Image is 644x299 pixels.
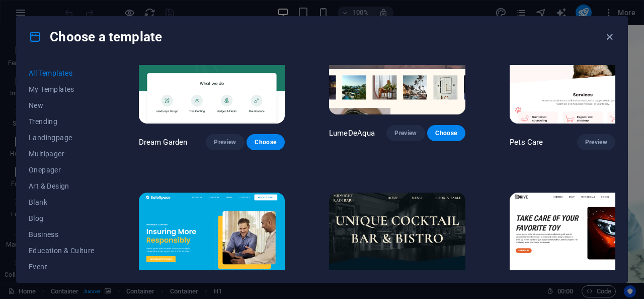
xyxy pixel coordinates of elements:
button: Education & Culture [29,243,95,259]
button: New [29,97,95,113]
span: Art & Design [29,182,95,190]
button: Blank [29,194,95,210]
p: Pets Care [510,137,543,147]
span: All Templates [29,69,95,77]
p: Dream Garden [139,137,188,147]
button: Business [29,226,95,243]
span: Choose [435,129,457,137]
button: My Templates [29,81,95,97]
span: Preview [214,138,236,146]
span: Event [29,263,95,271]
span: Preview [585,138,607,146]
button: Choose [247,134,285,150]
button: Onepager [29,162,95,178]
button: Blog [29,210,95,226]
span: My Templates [29,85,95,93]
h4: Choose a template [29,29,162,45]
span: Choose [255,138,277,146]
button: Multipager [29,146,95,162]
button: All Templates [29,65,95,81]
button: Trending [29,113,95,130]
span: Education & Culture [29,247,95,255]
button: Landingpage [29,130,95,146]
span: Onepager [29,166,95,174]
span: Multipager [29,150,95,158]
span: Blank [29,198,95,206]
p: LumeDeAqua [329,128,375,138]
span: Business [29,230,95,238]
button: Event [29,259,95,275]
span: Landingpage [29,134,95,142]
button: Preview [577,134,615,150]
span: Preview [394,129,417,137]
button: Art & Design [29,178,95,194]
span: New [29,101,95,109]
button: Preview [206,134,244,150]
button: Preview [386,125,425,141]
button: Choose [427,125,465,141]
span: Blog [29,214,95,222]
span: Trending [29,117,95,126]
